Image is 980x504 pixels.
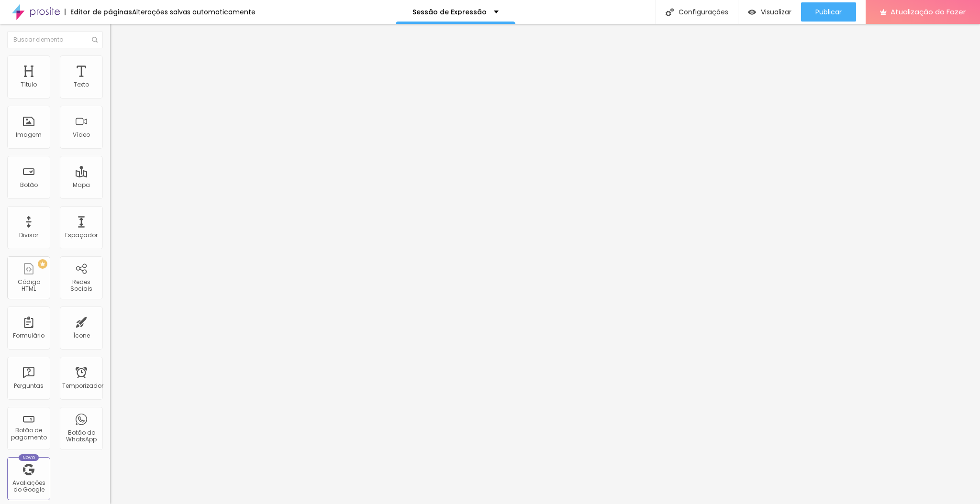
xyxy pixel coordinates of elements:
[7,31,103,48] input: Buscar elemento
[16,131,42,139] font: Imagem
[92,37,98,43] img: Ícone
[891,7,966,17] font: Atualização do Fazer
[12,479,45,493] font: Avaliações do Google
[74,80,89,88] font: Texto
[66,428,97,443] font: Botão do WhatsApp
[14,382,44,390] font: Perguntas
[738,2,801,22] button: Visualizar
[679,7,728,17] font: Configurações
[70,7,132,17] font: Editor de páginas
[19,231,38,239] font: Divisor
[62,382,103,390] font: Temporizador
[801,2,856,22] button: Publicar
[815,7,842,17] font: Publicar
[412,7,487,17] font: Sessão de Expressão
[73,181,90,189] font: Mapa
[13,331,45,340] font: Formulário
[73,131,90,139] font: Vídeo
[666,8,674,16] img: Ícone
[20,181,38,189] font: Botão
[22,455,35,460] font: Novo
[748,8,756,16] img: view-1.svg
[73,331,90,340] font: Ícone
[21,80,37,88] font: Título
[18,278,40,293] font: Código HTML
[11,426,47,441] font: Botão de pagamento
[65,231,98,239] font: Espaçador
[761,7,791,17] font: Visualizar
[70,278,92,293] font: Redes Sociais
[132,7,256,17] font: Alterações salvas automaticamente
[110,24,980,504] iframe: Editor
